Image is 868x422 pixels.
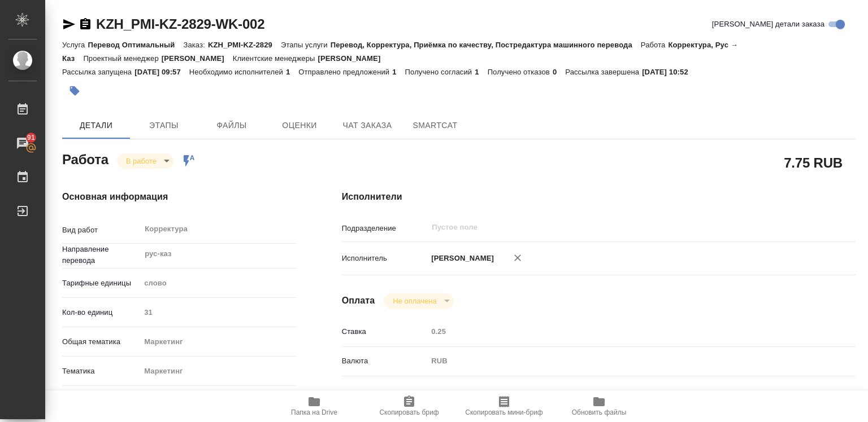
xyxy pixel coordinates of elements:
h2: Работа [62,148,108,169]
h2: 7.75 RUB [784,153,843,172]
p: Необходимо исполнителей [189,68,286,76]
p: [PERSON_NAME] [162,54,233,63]
a: KZH_PMI-KZ-2829-WK-002 [96,16,264,32]
p: 0 [553,68,565,76]
button: Добавить тэг [62,78,87,103]
p: Получено согласий [405,68,475,76]
h4: Основная информация [62,190,297,204]
h4: Исполнители [342,190,856,204]
input: Пустое поле [427,323,813,340]
p: Перевод, Корректура, Приёмка по качеству, Постредактура машинного перевода [331,41,641,49]
p: [DATE] 09:57 [134,68,189,76]
p: Тарифные единицы [62,278,140,289]
input: Пустое поле [140,304,296,320]
input: Пустое поле [431,221,786,234]
p: 1 [475,68,487,76]
button: Скопировать ссылку для ЯМессенджера [62,17,76,31]
p: Вид работ [62,225,140,236]
p: Рассылка запущена [62,68,134,76]
button: Скопировать мини-бриф [457,390,552,422]
p: Общая тематика [62,336,140,348]
p: Валюта [342,355,428,367]
p: Подразделение [342,223,428,234]
span: Детали [69,118,123,133]
p: Исполнитель [342,253,428,264]
button: Обновить файлы [552,390,646,422]
span: Скопировать мини-бриф [465,408,542,416]
p: Этапы услуги [281,41,331,49]
div: Маркетинг [140,332,296,351]
p: 1 [286,68,298,76]
p: Тематика [62,366,140,377]
p: [PERSON_NAME] [427,253,494,264]
a: 91 [3,129,42,157]
div: В работе [384,293,453,309]
p: Работа [641,41,669,49]
span: Файлы [205,118,259,133]
p: 1 [392,68,405,76]
p: Отправлено предложений [298,68,392,76]
span: Оценки [272,118,327,133]
p: Кол-во единиц [62,307,140,318]
button: Удалить исполнителя [505,245,530,270]
div: RUB [427,351,813,371]
p: Рассылка завершена [565,68,642,76]
span: 91 [20,132,42,143]
span: Обновить файлы [572,408,627,416]
h4: Оплата [342,294,375,307]
div: слово [140,274,296,293]
p: Ставка [342,326,428,337]
p: Получено отказов [488,68,553,76]
span: Этапы [137,118,191,133]
p: Клиентские менеджеры [233,54,318,63]
p: Заказ: [183,41,207,49]
button: В работе [123,156,160,166]
p: [DATE] 10:52 [642,68,697,76]
p: Направление перевода [62,244,140,266]
button: Не оплачена [389,296,440,306]
p: Проектный менеджер [83,54,161,63]
button: Папка на Drive [267,390,362,422]
span: Папка на Drive [291,408,337,416]
p: [PERSON_NAME] [318,54,389,63]
div: Маркетинг [140,362,296,381]
span: Скопировать бриф [379,408,439,416]
p: Перевод Оптимальный [88,41,183,49]
button: Скопировать ссылку [79,17,92,31]
button: Скопировать бриф [362,390,457,422]
span: SmartCat [408,118,462,133]
p: KZH_PMI-KZ-2829 [208,41,281,49]
span: Чат заказа [340,118,394,133]
span: [PERSON_NAME] детали заказа [712,19,824,30]
div: В работе [117,153,173,169]
p: Услуга [62,41,88,49]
